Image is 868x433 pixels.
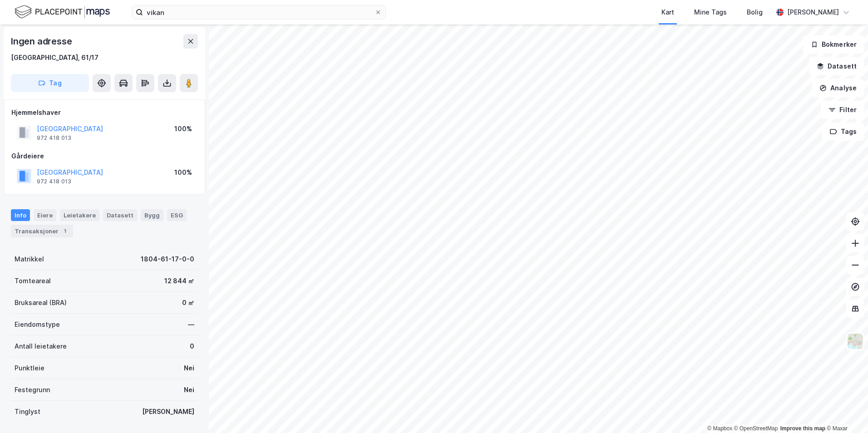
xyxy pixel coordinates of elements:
[11,225,73,237] div: Transaksjoner
[11,34,74,49] div: Ingen adresse
[847,333,864,350] img: Z
[747,7,763,18] div: Bolig
[15,363,44,374] div: Punktleie
[184,363,194,374] div: Nei
[15,254,44,265] div: Matrikkel
[823,389,868,433] iframe: Chat Widget
[15,341,67,352] div: Antall leietakere
[809,57,864,75] button: Datasett
[141,209,163,221] div: Bygg
[821,101,864,119] button: Filter
[188,319,194,330] div: —
[15,384,50,395] div: Festegrunn
[103,209,137,221] div: Datasett
[11,209,30,221] div: Info
[15,319,60,330] div: Eiendomstype
[142,406,194,417] div: [PERSON_NAME]
[34,209,56,221] div: Eiere
[15,406,40,417] div: Tinglyst
[11,52,99,63] div: [GEOGRAPHIC_DATA], 61/17
[694,7,727,18] div: Mine Tags
[60,226,69,236] div: 1
[812,79,864,97] button: Analyse
[164,276,194,286] div: 12 844 ㎡
[37,134,71,142] div: 972 418 013
[37,178,71,185] div: 972 418 013
[174,123,192,134] div: 100%
[787,7,839,18] div: [PERSON_NAME]
[11,151,197,162] div: Gårdeiere
[182,297,194,308] div: 0 ㎡
[15,297,67,308] div: Bruksareal (BRA)
[174,167,192,178] div: 100%
[15,4,110,20] img: logo.f888ab2527a4732fd821a326f86c7f29.svg
[11,74,89,92] button: Tag
[11,107,197,118] div: Hjemmelshaver
[167,209,187,221] div: ESG
[822,123,864,141] button: Tags
[661,7,674,18] div: Kart
[60,209,99,221] div: Leietakere
[190,341,194,352] div: 0
[143,5,375,19] input: Søk på adresse, matrikkel, gårdeiere, leietakere eller personer
[15,276,51,286] div: Tomteareal
[707,425,732,432] a: Mapbox
[734,425,778,432] a: OpenStreetMap
[780,425,825,432] a: Improve this map
[141,254,194,265] div: 1804-61-17-0-0
[823,389,868,433] div: Kontrollprogram for chat
[184,384,194,395] div: Nei
[803,35,864,54] button: Bokmerker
